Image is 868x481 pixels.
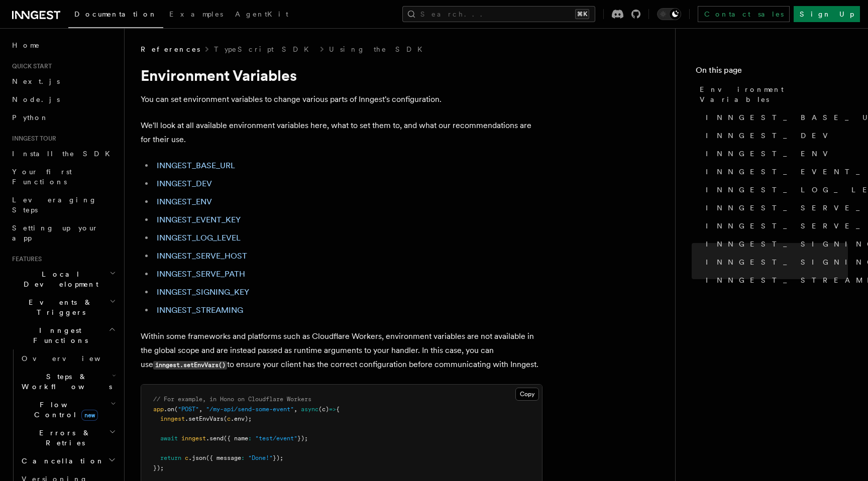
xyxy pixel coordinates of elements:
[164,406,174,413] span: .on
[157,215,241,224] a: INNGEST_EVENT_KEY
[8,265,118,293] button: Local Development
[273,454,283,461] span: });
[8,108,118,127] a: Python
[12,95,60,103] span: Node.js
[657,8,681,20] button: Toggle dark mode
[157,161,235,170] a: INNGEST_BASE_URL
[706,131,834,141] span: INNGEST_DEV
[18,456,104,466] span: Cancellation
[153,406,164,413] span: app
[18,396,118,424] button: Flow Controlnew
[178,406,199,413] span: "POST"
[206,435,224,442] span: .send
[157,287,249,297] a: INNGEST_SIGNING_KEY
[700,84,848,104] span: Environment Variables
[8,325,108,345] span: Inngest Functions
[214,44,315,54] a: TypeScript SDK
[706,149,834,159] span: INNGEST_ENV
[515,388,539,401] button: Copy
[12,168,72,186] span: Your first Functions
[702,271,848,289] a: INNGEST_STREAMING
[185,454,188,461] span: c
[163,3,229,27] a: Examples
[153,464,164,471] span: });
[12,40,40,50] span: Home
[8,62,52,70] span: Quick start
[141,118,542,147] p: We'll look at all available environment variables here, what to set them to, and what our recomme...
[199,406,202,413] span: ,
[702,127,848,145] a: INNGEST_DEV
[206,406,294,413] span: "/my-api/send-some-event"
[255,435,297,442] span: "test/event"
[81,410,98,421] span: new
[18,452,118,470] button: Cancellation
[224,415,227,422] span: (
[12,113,49,122] span: Python
[248,454,273,461] span: "Done!"
[188,454,206,461] span: .json
[297,435,308,442] span: });
[248,435,252,442] span: :
[702,199,848,217] a: INNGEST_SERVE_HOST
[18,424,118,452] button: Errors & Retries
[336,406,340,413] span: {
[8,293,118,321] button: Events & Triggers
[8,135,56,143] span: Inngest tour
[8,269,110,289] span: Local Development
[8,72,118,90] a: Next.js
[702,163,848,181] a: INNGEST_EVENT_KEY
[8,321,118,349] button: Inngest Functions
[181,435,206,442] span: inngest
[12,77,60,85] span: Next.js
[153,361,227,370] code: inngest.setEnvVars()
[68,3,163,28] a: Documentation
[141,92,542,106] p: You can set environment variables to change various parts of Inngest's configuration.
[696,80,848,108] a: Environment Variables
[8,297,110,317] span: Events & Triggers
[8,255,42,263] span: Features
[141,66,542,84] h1: Environment Variables
[702,217,848,235] a: INNGEST_SERVE_PATH
[160,415,185,422] span: inngest
[402,6,595,22] button: Search...⌘K
[12,224,98,242] span: Setting up your app
[12,150,116,158] span: Install the SDK
[702,108,848,127] a: INNGEST_BASE_URL
[206,454,241,461] span: ({ message
[294,406,297,413] span: ,
[235,10,288,18] span: AgentKit
[8,36,118,54] a: Home
[231,415,252,422] span: .env);
[153,396,311,403] span: // For example, in Hono on Cloudflare Workers
[8,191,118,219] a: Leveraging Steps
[141,329,542,372] p: Within some frameworks and platforms such as Cloudflare Workers, environment variables are not av...
[18,349,118,368] a: Overview
[329,406,336,413] span: =>
[301,406,318,413] span: async
[8,145,118,163] a: Install the SDK
[174,406,178,413] span: (
[229,3,294,27] a: AgentKit
[696,64,848,80] h4: On this page
[160,454,181,461] span: return
[157,179,212,188] a: INNGEST_DEV
[702,145,848,163] a: INNGEST_ENV
[794,6,860,22] a: Sign Up
[141,44,200,54] span: References
[157,251,247,261] a: INNGEST_SERVE_HOST
[8,219,118,247] a: Setting up your app
[329,44,428,54] a: Using the SDK
[698,6,790,22] a: Contact sales
[318,406,329,413] span: (c)
[18,372,112,392] span: Steps & Workflows
[224,435,248,442] span: ({ name
[22,354,125,363] span: Overview
[227,415,231,422] span: c
[160,435,178,442] span: await
[702,235,848,253] a: INNGEST_SIGNING_KEY
[8,90,118,108] a: Node.js
[241,454,245,461] span: :
[575,9,589,19] kbd: ⌘K
[157,269,245,279] a: INNGEST_SERVE_PATH
[18,400,111,420] span: Flow Control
